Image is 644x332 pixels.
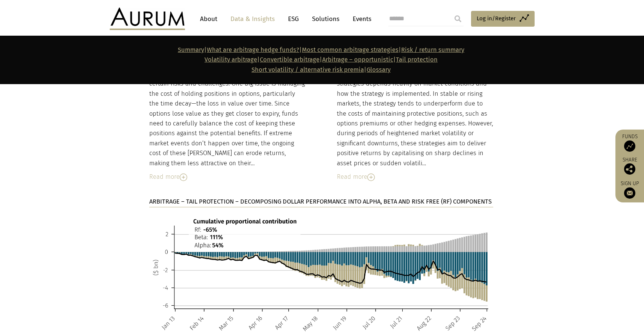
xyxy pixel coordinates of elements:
strong: ARBITRAGE – TAIL PROTECTION – DECOMPOSING DOLLAR PERFORMANCE INTO ALPHA, BETA AND RISK FREE (RF) ... [149,198,492,205]
strong: | | | [178,46,401,53]
div: The performance of tail protection hedge fund strategies depends heavily on market conditions and... [337,69,493,168]
img: Read More [180,174,187,181]
a: Glossary [367,66,391,73]
img: Share this post [624,163,635,175]
a: Short volatility / alternative risk premia [252,66,364,73]
img: Aurum [110,8,185,30]
div: Implementing tail protection strategies comes with certain risks and challenges. One big issue is... [149,69,306,168]
a: Summary [178,46,204,53]
a: Data & Insights [227,12,279,26]
a: Events [349,12,371,26]
div: Share [619,157,640,175]
strong: | | | [205,56,396,63]
img: Sign up to our newsletter [624,187,635,199]
a: ESG [284,12,303,26]
span: | [252,66,391,73]
a: Tail protection [396,56,438,63]
a: Most common arbitrage strategies [302,46,399,53]
a: Solutions [308,12,343,26]
span: Log in/Register [477,14,516,23]
a: About [196,12,221,26]
a: Log in/Register [471,11,535,27]
img: Read More [367,174,375,181]
img: Access Funds [624,140,635,152]
a: Arbitrage – opportunistic [322,56,393,63]
div: Read more [149,172,306,182]
a: Volatility arbitrage [205,56,257,63]
a: Funds [619,133,640,152]
a: Convertible arbitrage [260,56,320,63]
a: What are arbitrage hedge funds? [207,46,299,53]
a: Sign up [619,180,640,199]
div: Read more [337,172,493,182]
input: Submit [450,11,465,26]
a: Risk / return summary [401,46,464,53]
